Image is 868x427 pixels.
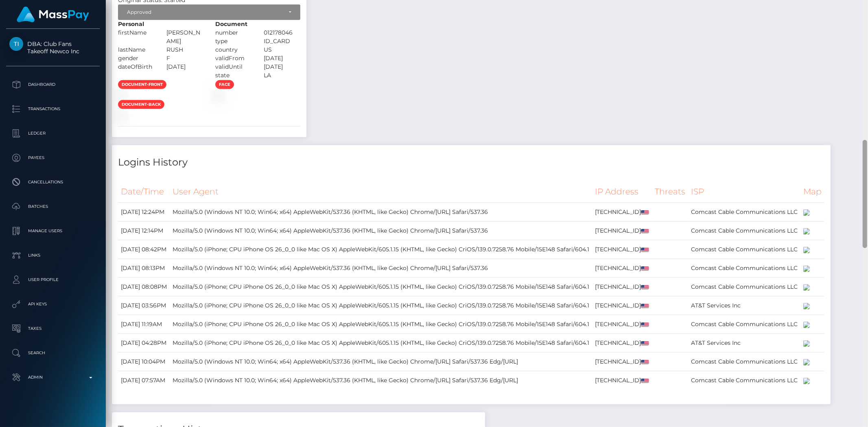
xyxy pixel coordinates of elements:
[803,340,810,347] img: 200x100
[641,266,649,271] img: us.png
[209,28,258,37] div: number
[118,100,164,109] span: document-back
[6,40,100,55] span: DBA: Club Fans Takeoff Newco Inc
[9,176,96,188] p: Cancellations
[118,222,170,240] td: [DATE] 12:14PM
[6,172,100,192] a: Cancellations
[118,20,144,28] strong: Personal
[170,278,592,296] td: Mozilla/5.0 (iPhone; CPU iPhone OS 26_0_0 like Mac OS X) AppleWebKit/605.1.15 (KHTML, like Gecko)...
[641,322,649,327] img: us.png
[6,343,100,363] a: Search
[9,152,96,164] p: Payees
[258,37,307,46] div: ID_CARD
[161,28,210,46] div: [PERSON_NAME]
[6,221,100,241] a: Manage Users
[258,28,307,37] div: 012178046
[652,181,688,203] th: Threats
[803,228,810,235] img: 200x100
[641,379,649,383] img: us.png
[592,315,652,334] td: [TECHNICAL_ID]
[215,20,247,28] strong: Document
[592,371,652,390] td: [TECHNICAL_ID]
[688,353,800,371] td: Comcast Cable Communications LLC
[112,28,161,46] div: firstName
[118,112,125,119] img: 38f2f795-f7e3-4545-9b33-4157b6c1d9df
[161,46,210,54] div: RUSH
[9,78,96,91] p: Dashboard
[688,240,800,259] td: Comcast Cable Communications LLC
[209,71,258,80] div: state
[118,80,166,89] span: document-front
[258,46,307,54] div: US
[592,259,652,278] td: [TECHNICAL_ID]
[9,298,96,310] p: API Keys
[170,334,592,353] td: Mozilla/5.0 (iPhone; CPU iPhone OS 26_0_0 like Mac OS X) AppleWebKit/605.1.15 (KHTML, like Gecko)...
[641,248,649,252] img: us.png
[170,259,592,278] td: Mozilla/5.0 (Windows NT 10.0; Win64; x64) AppleWebKit/537.36 (KHTML, like Gecko) Chrome/[URL] Saf...
[161,63,210,71] div: [DATE]
[170,222,592,240] td: Mozilla/5.0 (Windows NT 10.0; Win64; x64) AppleWebKit/537.36 (KHTML, like Gecko) Chrome/[URL] Saf...
[209,63,258,71] div: validUntil
[803,284,810,291] img: 200x100
[209,54,258,63] div: validFrom
[17,7,89,22] img: MassPay Logo
[9,200,96,213] p: Batches
[9,347,96,359] p: Search
[6,318,100,339] a: Taxes
[688,371,800,390] td: Comcast Cable Communications LLC
[6,196,100,217] a: Batches
[6,74,100,95] a: Dashboard
[9,103,96,115] p: Transactions
[688,203,800,222] td: Comcast Cable Communications LLC
[215,80,234,89] span: face
[9,371,96,383] p: Admin
[592,240,652,259] td: [TECHNICAL_ID]
[170,315,592,334] td: Mozilla/5.0 (iPhone; CPU iPhone OS 26_0_0 like Mac OS X) AppleWebKit/605.1.15 (KHTML, like Gecko)...
[803,359,810,366] img: 200x100
[803,266,810,272] img: 200x100
[9,127,96,139] p: Ledger
[112,46,161,54] div: lastName
[803,378,810,384] img: 200x100
[170,371,592,390] td: Mozilla/5.0 (Windows NT 10.0; Win64; x64) AppleWebKit/537.36 (KHTML, like Gecko) Chrome/[URL] Saf...
[170,296,592,315] td: Mozilla/5.0 (iPhone; CPU iPhone OS 26_0_0 like Mac OS X) AppleWebKit/605.1.15 (KHTML, like Gecko)...
[118,181,170,203] th: Date/Time
[688,259,800,278] td: Comcast Cable Communications LLC
[803,303,810,309] img: 200x100
[803,322,810,328] img: 200x100
[118,334,170,353] td: [DATE] 04:28PM
[127,9,282,15] div: Approved
[592,334,652,353] td: [TECHNICAL_ID]
[170,240,592,259] td: Mozilla/5.0 (iPhone; CPU iPhone OS 26_0_0 like Mac OS X) AppleWebKit/605.1.15 (KHTML, like Gecko)...
[592,181,652,203] th: IP Address
[641,304,649,308] img: us.png
[9,249,96,261] p: Links
[170,353,592,371] td: Mozilla/5.0 (Windows NT 10.0; Win64; x64) AppleWebKit/537.36 (KHTML, like Gecko) Chrome/[URL] Saf...
[592,296,652,315] td: [TECHNICAL_ID]
[118,296,170,315] td: [DATE] 03:56PM
[209,37,258,46] div: type
[592,203,652,222] td: [TECHNICAL_ID]
[6,148,100,168] a: Payees
[6,294,100,314] a: API Keys
[9,322,96,335] p: Taxes
[209,46,258,54] div: country
[9,225,96,237] p: Manage Users
[118,278,170,296] td: [DATE] 08:08PM
[688,222,800,240] td: Comcast Cable Communications LLC
[118,155,824,170] h4: Logins History
[688,296,800,315] td: AT&T Services Inc
[170,181,592,203] th: User Agent
[688,278,800,296] td: Comcast Cable Communications LLC
[118,92,125,99] img: a2266510-6a51-49a9-a8c0-b62617946a7c
[170,203,592,222] td: Mozilla/5.0 (Windows NT 10.0; Win64; x64) AppleWebKit/537.36 (KHTML, like Gecko) Chrome/[URL] Saf...
[6,123,100,144] a: Ledger
[9,274,96,286] p: User Profile
[592,353,652,371] td: [TECHNICAL_ID]
[641,210,649,215] img: us.png
[118,259,170,278] td: [DATE] 08:13PM
[6,245,100,266] a: Links
[592,278,652,296] td: [TECHNICAL_ID]
[118,203,170,222] td: [DATE] 12:24PM
[112,63,161,71] div: dateOfBirth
